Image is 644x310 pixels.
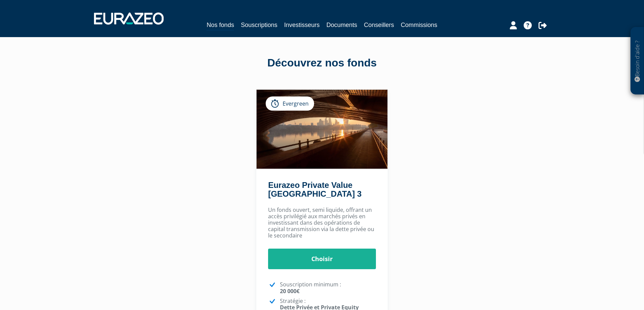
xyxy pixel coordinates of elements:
a: Eurazeo Private Value [GEOGRAPHIC_DATA] 3 [268,180,361,198]
div: Découvrez nos fonds [129,55,515,71]
div: Evergreen [266,96,314,111]
a: Investisseurs [284,20,319,30]
p: Besoin d'aide ? [634,31,641,91]
p: Souscription minimum : [280,281,376,294]
a: Nos fonds [207,20,234,31]
a: Commissions [401,20,437,30]
a: Documents [327,20,357,30]
p: Un fonds ouvert, semi liquide, offrant un accès privilégié aux marchés privés en investissant dan... [268,207,376,239]
a: Souscriptions [241,20,277,30]
a: Conseillers [364,20,394,30]
a: Choisir [268,249,376,270]
img: 1732889491-logotype_eurazeo_blanc_rvb.png [94,12,164,25]
strong: 20 000€ [280,287,300,295]
img: Eurazeo Private Value Europe 3 [257,90,387,169]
